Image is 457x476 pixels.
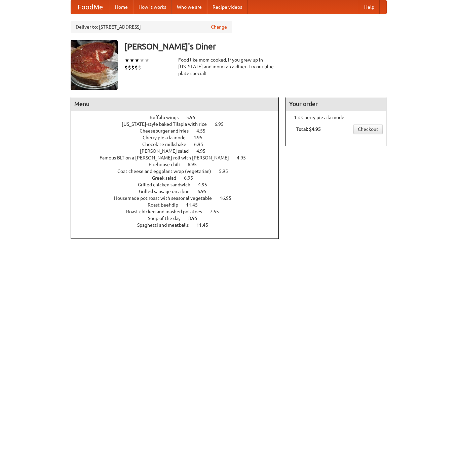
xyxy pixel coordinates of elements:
[149,162,187,167] span: Firehouse chili
[138,64,141,71] li: $
[129,57,135,64] li: ★
[117,169,218,174] span: Goat cheese and eggplant wrap (vegetarian)
[220,195,238,201] span: 16.95
[137,222,221,228] a: Spaghetti and meatballs 11.45
[142,142,193,147] span: Chocolate milkshake
[140,57,145,64] li: ★
[186,115,202,120] span: 5.95
[135,64,138,71] li: $
[286,97,386,111] h4: Your order
[152,175,183,181] span: Greek salad
[359,0,380,14] a: Help
[143,135,215,140] a: Cherry pie a la mode 4.95
[100,155,258,160] a: Famous BLT on a [PERSON_NAME] roll with [PERSON_NAME] 4.95
[150,115,208,120] a: Buffalo wings 5.95
[71,0,110,14] a: FoodMe
[188,216,204,221] span: 8.95
[143,135,192,140] span: Cherry pie a la mode
[124,64,128,71] li: $
[122,121,214,127] span: [US_STATE]-style baked Tilapia with rice
[142,142,216,147] a: Chocolate milkshake 6.95
[215,121,230,127] span: 6.95
[114,195,244,201] a: Housemade pot roast with seasonal vegetable 16.95
[197,189,213,194] span: 6.95
[188,162,203,167] span: 6.95
[289,114,383,121] li: 1 × Cherry pie a la mode
[139,189,196,194] span: Grilled sausage on a bun
[194,142,210,147] span: 6.95
[124,40,387,53] h3: [PERSON_NAME]'s Diner
[296,126,321,132] b: Total: $4.95
[211,24,227,30] a: Change
[140,148,195,154] span: [PERSON_NAME] salad
[71,21,232,33] div: Deliver to: [STREET_ADDRESS]
[100,155,236,160] span: Famous BLT on a [PERSON_NAME] roll with [PERSON_NAME]
[196,222,215,228] span: 11.45
[353,124,383,134] a: Checkout
[122,121,236,127] a: [US_STATE]-style baked Tilapia with rice 6.95
[148,216,210,221] a: Soup of the day 8.95
[219,169,235,174] span: 5.95
[140,128,195,134] span: Cheeseburger and fries
[149,162,209,167] a: Firehouse chili 6.95
[140,148,218,154] a: [PERSON_NAME] salad 4.95
[184,175,200,181] span: 6.95
[137,222,195,228] span: Spaghetti and meatballs
[135,57,140,64] li: ★
[150,115,185,120] span: Buffalo wings
[126,209,231,214] a: Roast chicken and mashed potatoes 7.55
[114,195,219,201] span: Housemade pot roast with seasonal vegetable
[237,155,253,160] span: 4.95
[140,128,218,134] a: Cheeseburger and fries 4.55
[117,169,240,174] a: Goat cheese and eggplant wrap (vegetarian) 5.95
[71,97,279,111] h4: Menu
[207,0,247,14] a: Recipe videos
[148,216,187,221] span: Soup of the day
[198,182,214,187] span: 4.95
[196,148,212,154] span: 4.95
[71,40,118,90] img: angular.jpg
[152,175,205,181] a: Greek salad 6.95
[210,209,226,214] span: 7.55
[128,64,131,71] li: $
[131,64,135,71] li: $
[138,182,197,187] span: Grilled chicken sandwich
[145,57,150,64] li: ★
[138,182,220,187] a: Grilled chicken sandwich 4.95
[124,57,129,64] li: ★
[172,0,207,14] a: Who we are
[139,189,219,194] a: Grilled sausage on a bun 6.95
[148,202,210,208] a: Roast beef dip 11.45
[196,128,212,134] span: 4.55
[178,57,279,77] div: Food like mom cooked, if you grew up in [US_STATE] and mom ran a diner. Try our blue plate special!
[133,0,172,14] a: How it works
[193,135,209,140] span: 4.95
[126,209,209,214] span: Roast chicken and mashed potatoes
[148,202,185,208] span: Roast beef dip
[186,202,204,208] span: 11.45
[110,0,133,14] a: Home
